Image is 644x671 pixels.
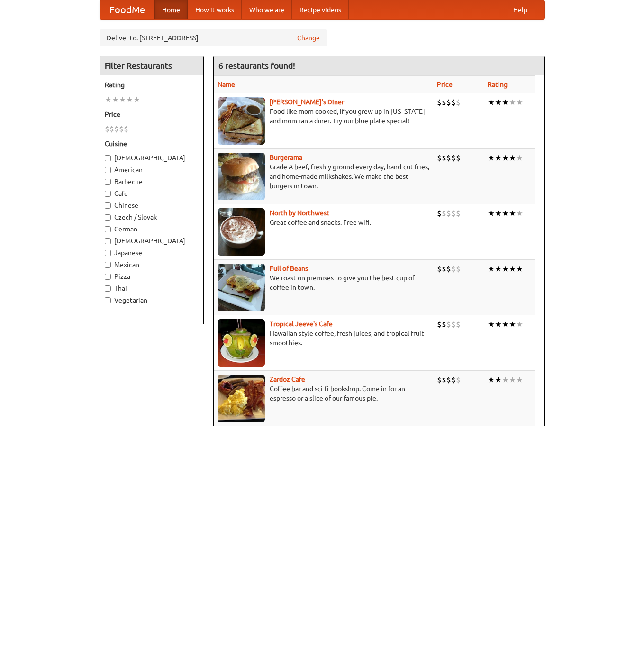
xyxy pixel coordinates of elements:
[133,94,140,105] li: ★
[105,139,199,148] h5: Cuisine
[446,319,451,330] li: $
[105,226,111,232] input: German
[105,224,199,234] label: German
[516,208,523,219] li: ★
[270,376,305,383] b: Zardoz Cafe
[270,320,333,328] a: Tropical Jeeve's Cafe
[105,94,112,105] li: ★
[105,236,199,246] label: [DEMOGRAPHIC_DATA]
[105,238,111,244] input: [DEMOGRAPHIC_DATA]
[437,153,442,163] li: $
[516,375,523,385] li: ★
[270,209,329,217] a: North by Northwest
[218,81,235,88] a: Name
[218,329,429,348] p: Hawaiian style coffee, fresh juices, and tropical fruit smoothies.
[105,202,111,209] input: Chinese
[126,94,133,105] li: ★
[218,97,265,145] img: sallys.jpg
[105,110,199,119] h5: Price
[105,262,111,268] input: Mexican
[105,285,111,292] input: Thai
[100,56,203,75] h4: Filter Restaurants
[218,61,295,70] ng-pluralize: 6 restaurants found!
[442,153,446,163] li: $
[442,319,446,330] li: $
[105,124,109,134] li: $
[292,0,349,19] a: Recipe videos
[488,264,495,274] li: ★
[105,177,199,186] label: Barbecue
[105,212,199,222] label: Czech / Slovak
[105,165,199,175] label: American
[495,208,502,219] li: ★
[446,208,451,219] li: $
[446,375,451,385] li: $
[218,273,429,292] p: We roast on premises to give you the best cup of coffee in town.
[105,214,111,221] input: Czech / Slovak
[456,208,461,219] li: $
[456,264,461,274] li: $
[446,264,451,274] li: $
[451,208,456,219] li: $
[105,272,199,281] label: Pizza
[437,97,442,108] li: $
[105,167,111,173] input: American
[509,319,516,330] li: ★
[509,375,516,385] li: ★
[495,264,502,274] li: ★
[502,319,509,330] li: ★
[218,384,429,403] p: Coffee bar and sci-fi bookshop. Come in for an espresso or a slice of our famous pie.
[270,265,308,272] a: Full of Beans
[270,154,302,161] b: Burgerama
[442,264,446,274] li: $
[100,0,154,19] a: FoodMe
[516,97,523,108] li: ★
[105,179,111,185] input: Barbecue
[488,153,495,163] li: ★
[100,29,327,46] div: Deliver to: [STREET_ADDRESS]
[509,153,516,163] li: ★
[105,274,111,280] input: Pizza
[502,153,509,163] li: ★
[297,33,320,43] a: Change
[451,153,456,163] li: $
[442,375,446,385] li: $
[112,94,119,105] li: ★
[502,208,509,219] li: ★
[488,208,495,219] li: ★
[437,375,442,385] li: $
[218,162,429,191] p: Grade A beef, freshly ground every day, hand-cut fries, and home-made milkshakes. We make the bes...
[218,375,265,422] img: zardoz.jpg
[502,97,509,108] li: ★
[218,264,265,311] img: beans.jpg
[105,248,199,257] label: Japanese
[509,97,516,108] li: ★
[488,81,508,88] a: Rating
[495,153,502,163] li: ★
[506,0,535,19] a: Help
[105,155,111,161] input: [DEMOGRAPHIC_DATA]
[502,264,509,274] li: ★
[218,319,265,367] img: jeeves.jpg
[495,97,502,108] li: ★
[105,80,199,90] h5: Rating
[437,208,442,219] li: $
[442,208,446,219] li: $
[456,153,461,163] li: $
[109,124,114,134] li: $
[218,218,429,227] p: Great coffee and snacks. Free wifi.
[437,81,453,88] a: Price
[446,153,451,163] li: $
[105,201,199,210] label: Chinese
[105,250,111,256] input: Japanese
[488,97,495,108] li: ★
[124,124,128,134] li: $
[242,0,292,19] a: Who we are
[270,98,344,106] a: [PERSON_NAME]'s Diner
[105,284,199,293] label: Thai
[451,375,456,385] li: $
[218,107,429,126] p: Food like mom cooked, if you grew up in [US_STATE] and mom ran a diner. Try our blue plate special!
[446,97,451,108] li: $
